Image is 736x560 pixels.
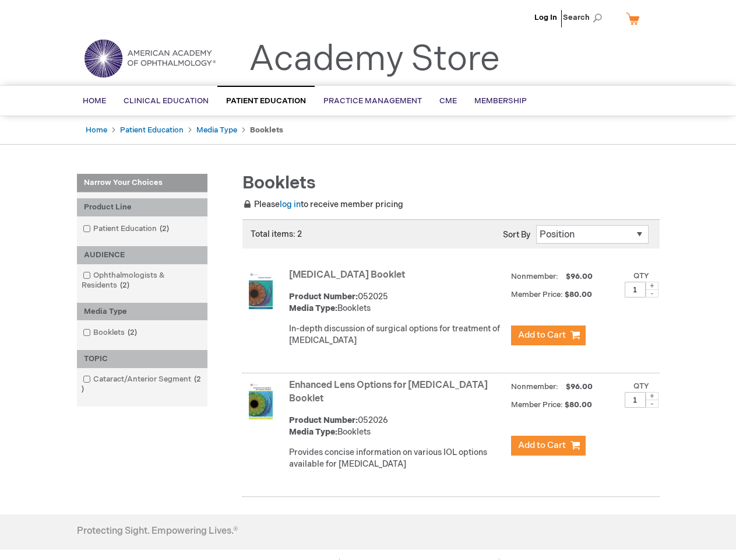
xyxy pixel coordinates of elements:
[565,400,594,409] span: $80.00
[125,328,140,337] span: 2
[439,96,457,106] span: CME
[564,382,594,391] span: $96.00
[80,223,174,235] a: Patient Education2
[289,415,505,438] div: 052026 Booklets
[511,380,558,394] strong: Nonmember:
[289,380,488,404] a: Enhanced Lens Options for [MEDICAL_DATA] Booklet
[511,269,558,284] strong: Nonmember:
[120,125,184,135] a: Patient Education
[77,526,238,537] h4: Protecting Sight. Empowering Lives.®
[82,374,201,394] span: 2
[323,96,422,106] span: Practice Management
[250,125,283,135] strong: Booklets
[633,381,649,391] label: Qty
[80,327,142,338] a: Booklets2
[511,325,586,345] button: Add to Cart
[289,447,505,470] div: Provides concise information on various IOL options available for [MEDICAL_DATA]
[511,290,563,299] strong: Member Price:
[511,400,563,409] strong: Member Price:
[249,38,500,80] a: Academy Store
[503,230,530,240] label: Sort By
[77,246,207,264] div: AUDIENCE
[289,415,358,425] strong: Product Number:
[249,382,273,419] img: Enhanced Lens Options for Cataract Surgery Booklet
[196,125,237,135] a: Media Type
[280,199,301,209] a: log in
[565,290,594,299] span: $80.00
[77,174,207,192] strong: Narrow Your Choices
[242,199,403,209] span: Please to receive member pricing
[474,96,527,106] span: Membership
[289,323,505,346] div: In-depth discussion of surgical options for treatment of [MEDICAL_DATA]
[80,270,205,291] a: Ophthalmologists & Residents2
[518,330,566,341] span: Add to Cart
[289,303,337,313] strong: Media Type:
[289,292,358,302] strong: Product Number:
[625,392,646,408] input: Qty
[83,96,106,106] span: Home
[80,374,205,395] a: Cataract/Anterior Segment2
[511,436,586,456] button: Add to Cart
[242,173,316,194] span: Booklets
[534,13,557,22] a: Log In
[117,281,132,290] span: 2
[289,427,337,437] strong: Media Type:
[77,350,207,368] div: TOPIC
[226,96,306,106] span: Patient Education
[625,282,646,297] input: Qty
[251,229,302,239] span: Total items: 2
[633,271,649,281] label: Qty
[124,96,209,106] span: Clinical Education
[563,6,607,29] span: Search
[77,198,207,216] div: Product Line
[86,125,107,135] a: Home
[289,269,405,281] a: [MEDICAL_DATA] Booklet
[157,224,172,233] span: 2
[564,272,594,281] span: $96.00
[289,291,505,314] div: 052025 Booklets
[77,303,207,321] div: Media Type
[518,440,566,451] span: Add to Cart
[249,272,273,309] img: Cataract Surgery Booklet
